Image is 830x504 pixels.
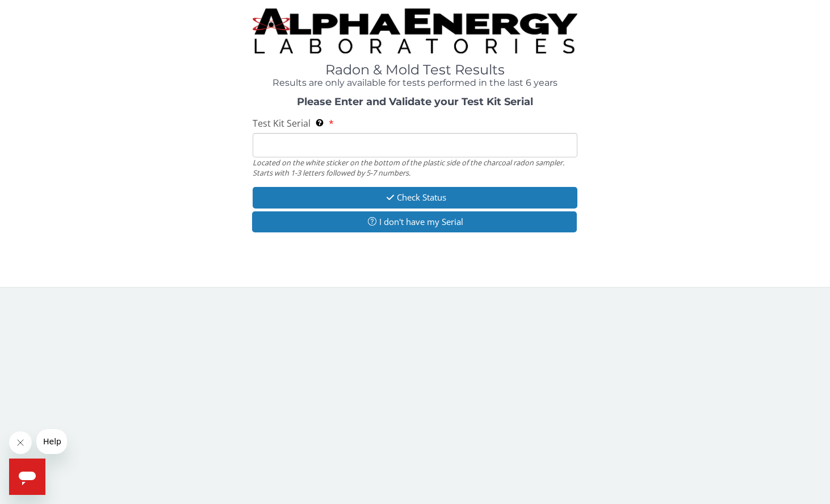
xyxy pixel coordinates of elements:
div: Located on the white sticker on the bottom of the plastic side of the charcoal radon sampler. Sta... [253,157,578,178]
iframe: Button to launch messaging window [9,459,45,495]
button: I don't have my Serial [252,211,577,232]
iframe: Message from company [36,429,67,454]
button: Check Status [253,187,578,208]
span: Test Kit Serial [253,117,311,130]
h4: Results are only available for tests performed in the last 6 years [253,78,578,88]
img: TightCrop.jpg [253,9,578,53]
iframe: Close message [9,431,32,454]
h1: Radon & Mold Test Results [253,63,578,77]
strong: Please Enter and Validate your Test Kit Serial [297,95,533,108]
